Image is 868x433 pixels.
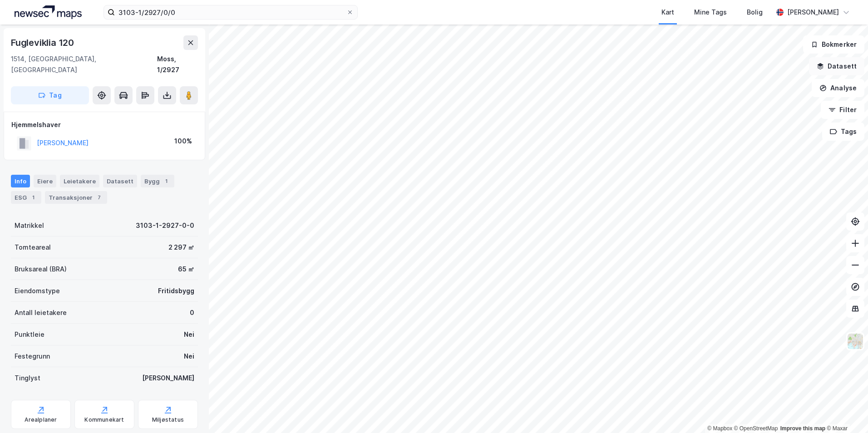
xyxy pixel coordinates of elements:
[11,175,30,187] div: Info
[34,175,56,187] div: Eiere
[115,5,346,19] input: Søk på adresse, matrikkel, gårdeiere, leietakere eller personer
[141,175,174,187] div: Bygg
[84,416,124,423] div: Kommunekart
[178,264,194,275] div: 65 ㎡
[812,79,864,97] button: Analyse
[15,242,51,253] div: Tomteareal
[94,193,104,202] div: 7
[15,307,67,318] div: Antall leietakere
[29,193,38,202] div: 1
[15,220,44,231] div: Matrikkel
[823,389,868,433] iframe: Chat Widget
[168,242,194,253] div: 2 297 ㎡
[15,329,44,340] div: Punktleie
[162,177,171,186] div: 1
[821,101,864,119] button: Filter
[45,191,107,204] div: Transaksjoner
[15,351,50,362] div: Festegrunn
[136,220,194,231] div: 3103-1-2927-0-0
[15,373,40,384] div: Tinglyst
[661,7,674,18] div: Kart
[190,307,194,318] div: 0
[707,425,732,432] a: Mapbox
[142,373,194,384] div: [PERSON_NAME]
[11,119,197,130] div: Hjemmelshaver
[11,54,157,75] div: 1514, [GEOGRAPHIC_DATA], [GEOGRAPHIC_DATA]
[787,7,839,18] div: [PERSON_NAME]
[734,425,778,432] a: OpenStreetMap
[847,333,864,350] img: Z
[15,5,82,19] img: logo.a4113a55bc3d86da70a041830d287a7e.svg
[780,425,825,432] a: Improve this map
[184,329,194,340] div: Nei
[822,123,864,141] button: Tags
[15,285,60,296] div: Eiendomstype
[25,416,57,423] div: Arealplaner
[152,416,184,423] div: Miljøstatus
[103,175,137,187] div: Datasett
[174,136,192,147] div: 100%
[184,351,194,362] div: Nei
[11,191,41,204] div: ESG
[803,35,864,54] button: Bokmerker
[694,7,727,18] div: Mine Tags
[747,7,763,18] div: Bolig
[158,285,194,296] div: Fritidsbygg
[11,86,89,104] button: Tag
[60,175,99,187] div: Leietakere
[809,57,864,75] button: Datasett
[11,35,76,50] div: Fugleviklia 120
[15,264,67,275] div: Bruksareal (BRA)
[157,54,198,75] div: Moss, 1/2927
